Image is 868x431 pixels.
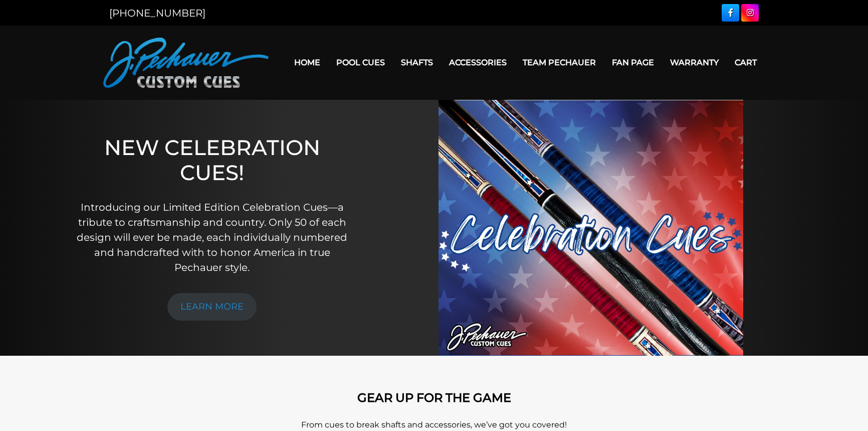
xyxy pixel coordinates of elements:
[662,50,727,75] a: Warranty
[70,135,354,186] h1: NEW CELEBRATION CUES!
[167,293,257,321] a: LEARN MORE
[604,50,662,75] a: Fan Page
[441,50,515,75] a: Accessories
[515,50,604,75] a: Team Pechauer
[148,419,720,431] p: From cues to break shafts and accessories, we’ve got you covered!
[357,390,511,405] strong: GEAR UP FOR THE GAME
[328,50,393,75] a: Pool Cues
[70,200,354,275] p: Introducing our Limited Edition Celebration Cues—a tribute to craftsmanship and country. Only 50 ...
[109,7,205,19] a: [PHONE_NUMBER]
[393,50,441,75] a: Shafts
[286,50,328,75] a: Home
[727,50,765,75] a: Cart
[103,38,269,88] img: Pechauer Custom Cues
